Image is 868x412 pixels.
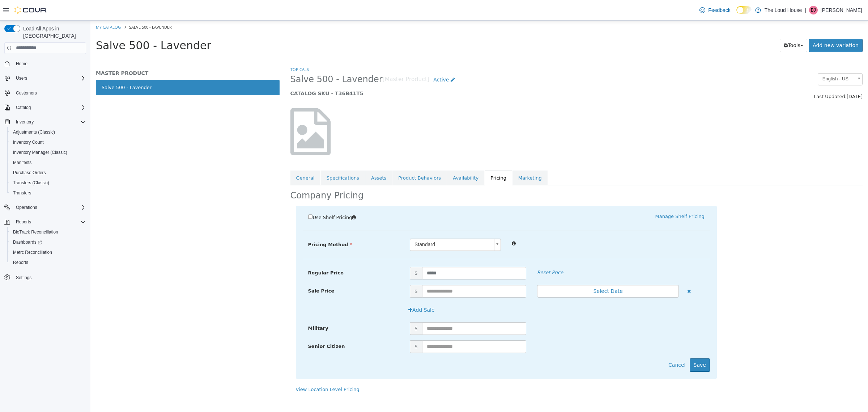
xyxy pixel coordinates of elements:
span: Inventory [13,118,86,126]
span: Operations [13,203,86,212]
span: Load All Apps in [GEOGRAPHIC_DATA] [20,25,86,39]
span: Purchase Orders [10,168,86,177]
span: Use Shelf Pricing [222,194,261,199]
button: Metrc Reconciliation [7,247,89,257]
p: The Loud House [765,6,802,14]
span: Manifests [13,160,31,165]
button: Purchase Orders [7,168,89,178]
a: Dashboards [7,237,89,247]
span: Inventory Manager (Classic) [10,148,86,157]
span: $ [319,302,332,314]
button: Catalog [1,102,89,113]
button: Save [599,338,620,351]
a: Metrc Reconciliation [10,248,55,257]
button: Customers [1,88,89,98]
button: Reports [7,257,89,268]
span: Metrc Reconciliation [13,249,52,255]
button: Catalog [13,103,34,112]
span: Inventory Manager (Classic) [13,150,67,155]
button: Transfers [7,188,89,198]
iframe: To enrich screen reader interactions, please activate Accessibility in Grammarly extension settings [90,21,868,412]
span: Catalog [16,105,31,110]
a: Settings [13,273,34,282]
p: [PERSON_NAME] [821,6,862,14]
span: Reports [13,218,86,226]
a: Marketing [422,150,457,165]
span: Active [343,56,358,62]
button: Inventory Count [7,137,89,147]
nav: Complex example [4,55,86,302]
button: Transfers (Classic) [7,178,89,188]
span: Regular Price [218,249,253,255]
span: [DATE] [756,73,772,79]
span: Senior Citizen [218,323,255,328]
h2: Company Pricing [200,169,273,181]
span: BioTrack Reconciliation [13,229,58,235]
small: [Master Product] [292,56,339,62]
span: English - US [728,53,762,64]
span: Standard [320,218,401,230]
button: Operations [13,203,40,212]
span: Settings [13,273,86,282]
a: Availability [357,150,394,165]
span: Military [218,305,238,310]
a: Transfers (Classic) [10,178,52,187]
h5: CATALOG SKU - T36B41T5 [200,70,626,76]
a: Dashboards [10,238,45,247]
span: Reports [16,219,31,225]
button: Manifests [7,157,89,168]
a: English - US [727,52,772,65]
span: Dashboards [10,238,86,247]
a: Product Behaviors [302,150,356,165]
a: Home [13,59,30,68]
button: Operations [1,202,89,213]
a: Feedback [697,3,733,17]
a: Topicals [200,46,218,51]
a: Transfers [10,189,34,197]
a: Inventory Manager (Classic) [10,148,70,157]
button: Adjustments (Classic) [7,127,89,137]
span: Home [16,61,27,67]
span: Settings [16,275,31,281]
button: BioTrack Reconciliation [7,227,89,237]
span: Transfers (Classic) [10,178,86,187]
span: Dark Mode [736,14,737,14]
span: Pricing Method [218,221,262,227]
span: Dashboards [13,239,42,245]
a: Standard [319,218,410,230]
a: Inventory Count [10,138,47,147]
span: Manifests [10,158,86,167]
button: Reports [13,218,34,226]
span: Inventory Count [13,139,44,145]
button: Reports [1,217,89,227]
a: Pricing [394,150,422,165]
a: General [200,150,230,165]
span: Inventory [16,119,34,125]
a: Adjustments (Classic) [10,128,58,136]
p: | [805,6,806,14]
span: BJ [811,6,816,14]
span: $ [319,246,332,259]
span: Catalog [13,103,86,112]
span: Customers [13,88,86,97]
button: Inventory Manager (Classic) [7,147,89,157]
input: Dark Mode [736,6,752,14]
a: Specifications [230,150,275,165]
a: Reports [10,258,31,267]
span: Salve 500 - Lavender [200,53,292,64]
button: Home [1,58,89,69]
a: View Location Level Pricing [205,366,269,371]
span: Users [16,75,27,81]
a: Purchase Orders [10,168,49,177]
span: Users [13,74,86,83]
a: Manifests [10,158,34,167]
span: $ [319,264,332,277]
em: Reset Price [447,249,473,255]
input: Use Shelf Pricing [218,194,222,198]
